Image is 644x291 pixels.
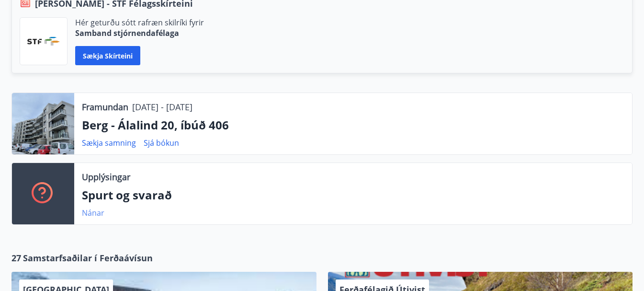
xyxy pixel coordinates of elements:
p: Samband stjórnendafélaga [75,28,204,38]
span: Samstarfsaðilar í Ferðaávísun [23,252,153,264]
p: [DATE] - [DATE] [132,101,192,113]
img: vjCaq2fThgY3EUYqSgpjEiBg6WP39ov69hlhuPVN.png [27,37,60,46]
p: Hér geturðu sótt rafræn skilríki fyrir [75,17,204,28]
p: Upplýsingar [82,171,130,183]
p: Berg - Álalind 20, íbúð 406 [82,117,624,133]
p: Spurt og svarað [82,187,624,203]
a: Sækja samning [82,138,136,148]
button: Sækja skírteini [75,46,140,65]
a: Sjá bókun [144,138,179,148]
a: Nánar [82,208,104,218]
span: 27 [11,252,21,264]
p: Framundan [82,101,128,113]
